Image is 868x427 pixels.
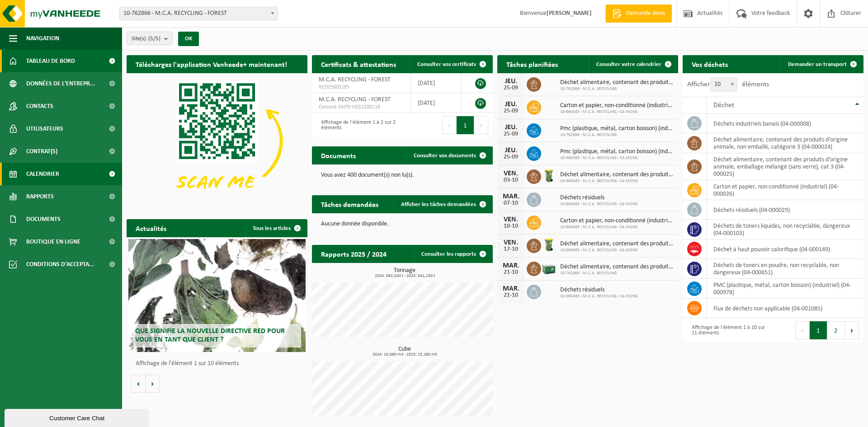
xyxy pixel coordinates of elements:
[845,321,859,339] button: Next
[26,117,63,140] span: Utilisateurs
[502,154,520,160] div: 25-09
[26,50,75,72] span: Tableau de bord
[560,240,674,248] span: Déchet alimentaire, contenant des produits d'origine animale, non emballé, catég...
[132,32,160,46] span: Site(s)
[148,36,160,42] count: (5/5)
[707,133,863,153] td: déchet alimentaire, contenant des produits d'origine animale, non emballé, catégorie 3 (04-000024)
[497,55,567,73] h2: Tâches planifiées
[683,55,737,73] h2: Vos déchets
[26,95,53,117] span: Contacts
[319,103,404,111] span: Consent-SelfD-VEG2200118
[135,328,285,343] span: Que signifie la nouvelle directive RED pour vous en tant que client ?
[502,78,520,85] div: JEU.
[541,168,557,183] img: WB-0140-HPE-GN-50
[560,155,674,161] span: 10-960493 - M.C.A. RECYCLING - CA MONS
[502,101,520,108] div: JEU.
[26,230,80,253] span: Boutique en ligne
[687,320,769,340] div: Affichage de l'élément 1 à 10 sur 11 éléments
[406,146,492,164] a: Consulter vos documents
[178,32,199,46] button: OK
[502,85,520,91] div: 25-09
[795,321,810,339] button: Previous
[5,407,151,427] iframe: chat widget
[26,253,94,276] span: Conditions d'accepta...
[827,321,845,339] button: 2
[316,267,493,278] h3: Tonnage
[502,108,520,114] div: 25-09
[26,72,95,95] span: Données de l'entrepr...
[560,171,674,178] span: Déchet alimentaire, contenant des produits d'origine animale, non emballé, catég...
[120,7,277,20] span: 10-762866 - M.C.A. RECYCLING - FOREST
[547,10,592,17] strong: [PERSON_NAME]
[502,124,520,131] div: JEU.
[541,260,557,276] img: PB-LB-0680-HPE-GN-01
[127,32,173,45] button: Site(s)(5/5)
[146,375,160,393] button: Volgende
[245,219,307,237] a: Tous les articles
[713,102,734,109] span: Déchet
[316,352,493,357] span: 2024: 20,680 m3 - 2025: 15,280 m3
[560,102,674,109] span: Carton et papier, non-conditionné (industriel)
[442,116,457,134] button: Previous
[707,153,863,180] td: déchet alimentaire, contenant des produits d'origine animale, emballage mélangé (sans verre), cat...
[401,202,476,207] span: Afficher les tâches demandées
[26,27,59,50] span: Navigation
[707,220,863,239] td: déchets de toners liquides, non recyclable, dangereux (04-000103)
[312,245,396,263] h2: Rapports 2025 / 2024
[560,79,674,86] span: Déchet alimentaire, contenant des produits d'origine animale, emballage mélangé ...
[560,125,674,132] span: Pmc (plastique, métal, carton boisson) (industriel)
[596,61,661,67] span: Consulter votre calendrier
[560,178,674,184] span: 10-960493 - M.C.A. RECYCLING - CA MONS
[502,262,520,269] div: MAR.
[560,263,674,271] span: Déchet alimentaire, contenant des produits d'origine animale, emballage mélangé ...
[707,114,863,133] td: déchets industriels banals (04-000008)
[541,237,557,253] img: WB-0140-HPE-GN-50
[410,55,492,73] a: Consulter vos certificats
[312,146,365,164] h2: Documents
[560,148,674,155] span: Pmc (plastique, métal, carton boisson) (industriel)
[502,170,520,177] div: VEN.
[319,76,391,83] span: M.C.A. RECYCLING - FOREST
[127,73,307,209] img: Download de VHEPlus App
[560,286,638,294] span: Déchets résiduels
[560,109,674,115] span: 10-960493 - M.C.A. RECYCLING - CA MONS
[411,93,462,113] td: [DATE]
[26,208,61,230] span: Documents
[312,195,387,213] h2: Tâches demandées
[624,9,667,18] span: Demande devis
[26,140,57,163] span: Contrat(s)
[707,180,863,200] td: carton et papier, non-conditionné (industriel) (04-000026)
[474,116,488,134] button: Next
[560,86,674,92] span: 10-762866 - M.C.A. RECYCLING
[707,259,863,279] td: déchets de toners en poudre, non recyclable, non dangereux (04-000651)
[707,200,863,220] td: déchets résiduels (04-000029)
[26,163,59,185] span: Calendrier
[687,81,769,88] label: Afficher éléments
[319,84,404,91] span: RED25005185
[560,202,638,207] span: 10-960493 - M.C.A. RECYCLING - CA MONS
[502,147,520,154] div: JEU.
[502,269,520,276] div: 21-10
[417,61,476,67] span: Consulter vos certificats
[127,219,175,237] h2: Actualités
[321,221,484,227] p: Aucune donnée disponible.
[560,132,674,138] span: 10-762866 - M.C.A. RECYCLING
[119,7,278,20] span: 10-762866 - M.C.A. RECYCLING - FOREST
[502,200,520,206] div: 07-10
[502,246,520,253] div: 17-10
[414,153,476,159] span: Consulter vos documents
[711,78,737,91] span: 10
[502,131,520,137] div: 25-09
[319,96,391,103] span: M.C.A. RECYCLING - FOREST
[312,55,405,73] h2: Certificats & attestations
[560,194,638,202] span: Déchets résiduels
[316,115,398,135] div: Affichage de l'élément 1 à 2 sur 2 éléments
[316,346,493,357] h3: Cube
[707,239,863,259] td: déchet à haut pouvoir calorifique (04-000149)
[502,292,520,299] div: 21-10
[707,299,863,318] td: flux de déchets non applicable (04-001085)
[502,239,520,246] div: VEN.
[560,248,674,253] span: 10-960493 - M.C.A. RECYCLING - CA MONS
[560,225,674,230] span: 10-960493 - M.C.A. RECYCLING - CA MONS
